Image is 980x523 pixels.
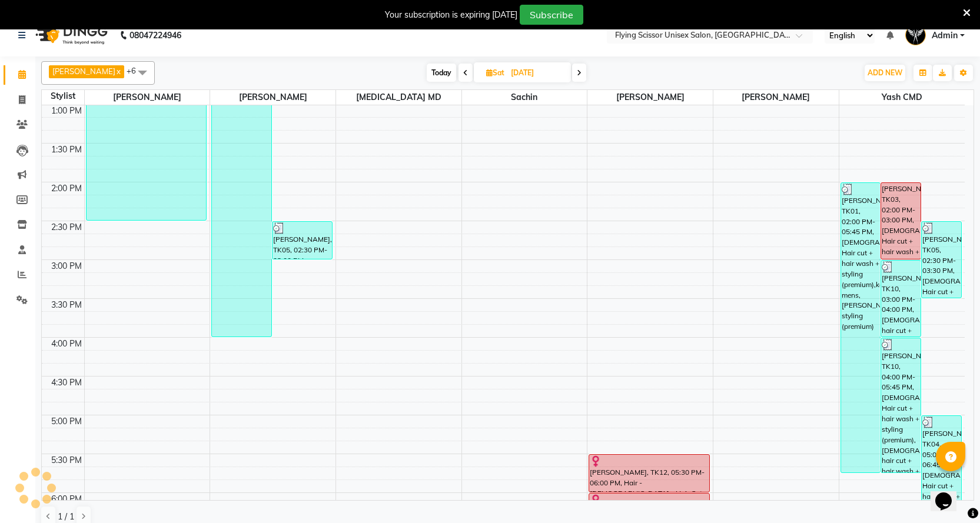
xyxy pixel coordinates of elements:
[932,29,958,42] span: Admin
[49,415,84,428] div: 5:00 PM
[483,68,507,77] span: Sat
[865,65,905,81] button: ADD NEW
[713,90,839,105] span: [PERSON_NAME]
[49,144,84,156] div: 1:30 PM
[868,68,902,77] span: ADD NEW
[49,454,84,467] div: 5:30 PM
[49,338,84,350] div: 4:00 PM
[273,222,332,259] div: [PERSON_NAME], TK05, 02:30 PM-03:00 PM, [DEMOGRAPHIC_DATA] - [PERSON_NAME] Styling
[49,299,84,311] div: 3:30 PM
[507,64,566,82] input: 2025-08-30
[115,66,121,76] a: x
[49,105,84,117] div: 1:00 PM
[49,182,84,195] div: 2:00 PM
[129,19,181,52] b: 08047224946
[839,90,965,105] span: Yash CMD
[427,64,456,82] span: Today
[922,222,961,298] div: [PERSON_NAME], TK05, 02:30 PM-03:30 PM, [DEMOGRAPHIC_DATA] Hair cut + hair wash + styling (premium)
[127,66,145,75] span: +6
[58,511,74,523] span: 1 / 1
[49,260,84,272] div: 3:00 PM
[336,90,461,105] span: [MEDICAL_DATA] MD
[49,377,84,389] div: 4:30 PM
[212,28,271,337] div: [PERSON_NAME], TK07, 12:00 PM-04:00 PM, Blue tox treatment waist Lenght
[589,455,709,492] div: [PERSON_NAME], TK12, 05:30 PM-06:00 PM, Hair - [DEMOGRAPHIC_DATA] - Hair Cut + Hair Wash + Blow Dry
[49,221,84,234] div: 2:30 PM
[385,9,517,21] div: Your subscription is expiring [DATE]
[931,476,968,511] iframe: chat widget
[587,90,713,105] span: [PERSON_NAME]
[462,90,587,105] span: sachin
[52,66,115,76] span: [PERSON_NAME]
[520,5,583,25] button: Subscribe
[881,338,921,472] div: [PERSON_NAME], TK10, 04:00 PM-05:45 PM, [DEMOGRAPHIC_DATA] Hair cut + hair wash + styling (premiu...
[49,493,84,505] div: 6:00 PM
[210,90,335,105] span: [PERSON_NAME]
[841,183,881,472] div: [PERSON_NAME], TK01, 02:00 PM-05:45 PM, [DEMOGRAPHIC_DATA] Hair cut + hair wash + styling (premiu...
[881,183,921,259] div: [PERSON_NAME], TK03, 02:00 PM-03:00 PM, [DEMOGRAPHIC_DATA] Hair cut + hair wash + styling (premium)
[30,19,111,52] img: logo
[881,261,921,337] div: [PERSON_NAME], TK10, 03:00 PM-04:00 PM, [DEMOGRAPHIC_DATA] hair cut + hair wash + blow dry ( prem...
[42,90,84,102] div: Stylist
[85,90,210,105] span: [PERSON_NAME]
[905,25,926,45] img: Admin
